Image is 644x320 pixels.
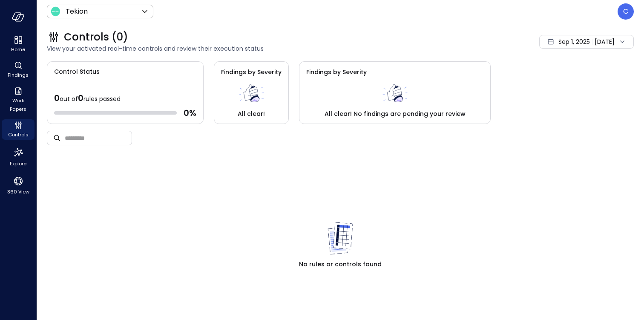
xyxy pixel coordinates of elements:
[83,95,121,103] span: rules passed
[623,6,628,17] p: C
[558,37,590,46] span: Sep 1, 2025
[2,34,34,55] div: Home
[11,45,25,54] span: Home
[47,44,425,53] span: View your activated real-time controls and review their execution status
[7,187,29,196] span: 360 View
[10,159,26,168] span: Explore
[2,60,34,80] div: Findings
[47,62,100,76] span: Control Status
[184,107,196,118] span: 0 %
[2,119,34,140] div: Controls
[8,130,29,139] span: Controls
[325,109,466,118] span: All clear! No findings are pending your review
[50,6,60,17] img: Icon
[60,95,78,103] span: out of
[299,259,382,269] span: No rules or controls found
[2,85,34,114] div: Work Papers
[2,145,34,169] div: Explore
[54,92,60,104] span: 0
[66,6,88,17] p: Tekion
[306,68,367,76] span: Findings by Severity
[78,92,83,104] span: 0
[2,174,34,197] div: 360 View
[221,68,282,76] span: Findings by Severity
[5,96,31,113] span: Work Papers
[64,30,128,44] span: Controls (0)
[618,3,634,20] div: Csamarpuri
[8,71,29,79] span: Findings
[238,109,265,118] span: All clear!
